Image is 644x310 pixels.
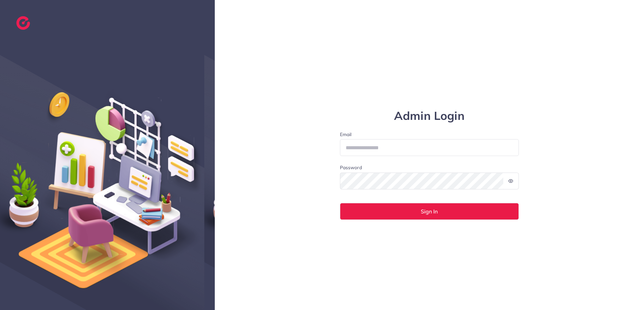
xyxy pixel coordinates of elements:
span: Sign In [421,209,438,214]
label: Email [340,131,519,138]
button: Sign In [340,203,519,220]
img: logo [16,16,30,30]
h1: Admin Login [340,109,519,123]
label: Password [340,164,362,171]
